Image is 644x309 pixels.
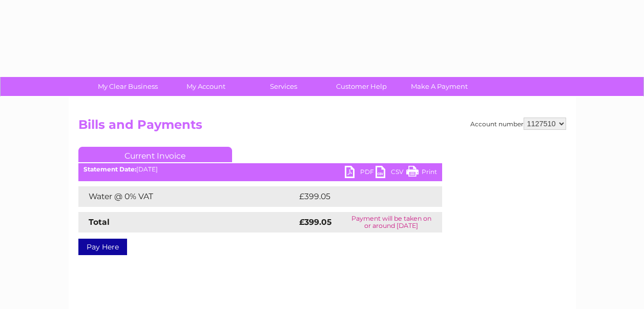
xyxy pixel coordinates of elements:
[78,239,127,255] a: Pay Here
[376,166,406,181] a: CSV
[89,217,110,227] strong: Total
[397,77,482,96] a: Make A Payment
[319,77,404,96] a: Customer Help
[78,147,232,162] a: Current Invoice
[297,186,424,207] td: £399.05
[299,217,331,227] strong: £399.05
[86,77,170,96] a: My Clear Business
[406,166,437,181] a: Print
[470,118,566,130] div: Account number
[84,165,136,173] b: Statement Date:
[341,212,442,233] td: Payment will be taken on or around [DATE]
[78,166,442,173] div: [DATE]
[241,77,326,96] a: Services
[78,186,297,207] td: Water @ 0% VAT
[345,166,376,181] a: PDF
[78,118,566,137] h2: Bills and Payments
[163,77,248,96] a: My Account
